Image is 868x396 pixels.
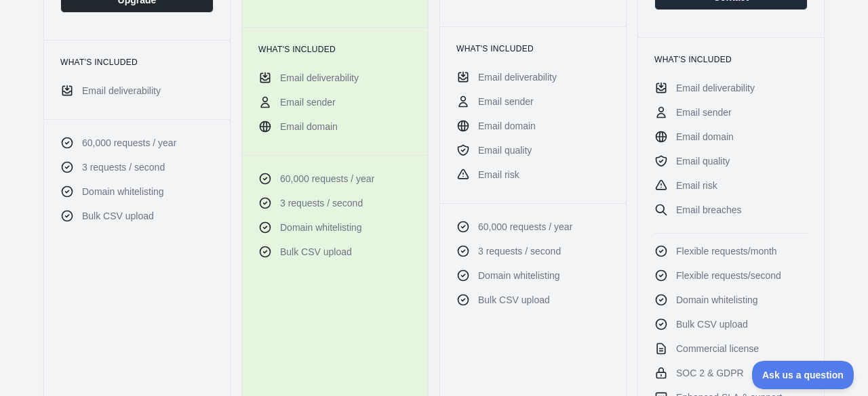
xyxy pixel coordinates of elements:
iframe: Toggle Customer Support [752,361,854,389]
span: Email domain [478,119,536,133]
span: Email sender [478,95,534,108]
span: Email quality [478,144,532,157]
span: Email domain [280,120,338,133]
span: Email sender [280,95,336,109]
span: Email sender [676,106,732,119]
span: Email quality [676,154,730,168]
span: Email domain [676,130,734,144]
